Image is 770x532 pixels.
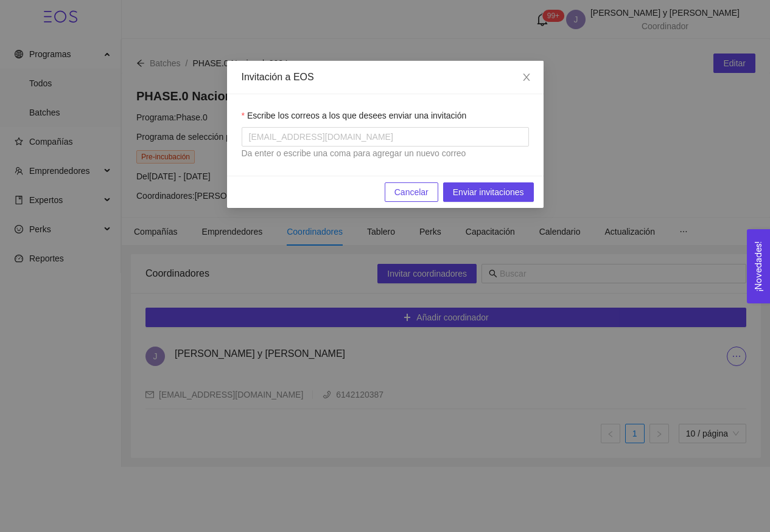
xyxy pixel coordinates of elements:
span: Enviar invitaciones [453,185,524,199]
button: Close [509,61,544,95]
div: Invitación a EOS [242,71,529,84]
span: Cancelar [394,185,429,199]
div: Da enter o escribe una coma para agregar un nuevo correo [242,147,529,160]
input: Escribe los correos a los que desees enviar una invitación [249,130,251,144]
button: Enviar invitaciones [443,182,534,202]
label: Escribe los correos a los que desees enviar una invitación [242,109,467,122]
button: Open Feedback Widget [747,229,770,303]
span: close [522,72,531,82]
button: Cancelar [385,182,438,202]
